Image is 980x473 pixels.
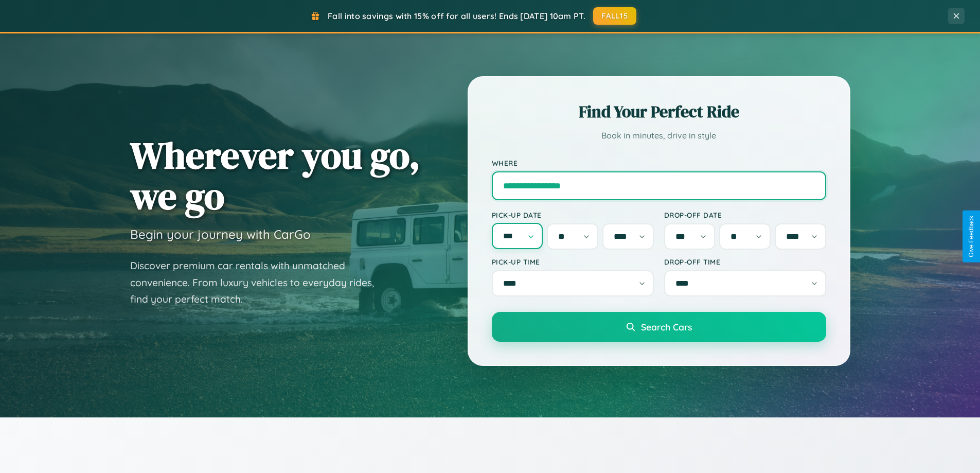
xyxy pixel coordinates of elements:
[492,211,654,219] label: Pick-up Date
[492,159,826,167] label: Where
[492,257,654,266] label: Pick-up Time
[641,321,692,332] span: Search Cars
[130,226,311,242] h3: Begin your journey with CarGo
[492,100,826,123] h2: Find Your Perfect Ride
[328,11,585,21] span: Fall into savings with 15% off for all users! Ends [DATE] 10am PT.
[593,7,636,25] button: FALL15
[492,128,826,143] p: Book in minutes, drive in style
[130,135,420,216] h1: Wherever you go, we go
[664,211,826,219] label: Drop-off Date
[492,312,826,342] button: Search Cars
[664,257,826,266] label: Drop-off Time
[130,257,387,308] p: Discover premium car rentals with unmatched convenience. From luxury vehicles to everyday rides, ...
[968,216,975,257] div: Give Feedback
